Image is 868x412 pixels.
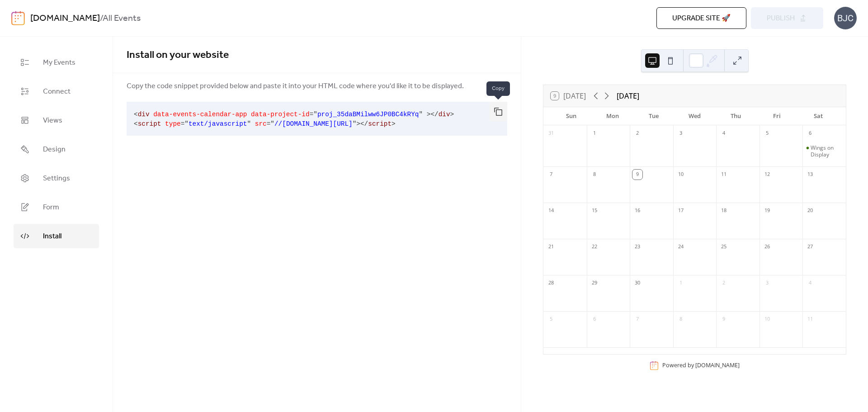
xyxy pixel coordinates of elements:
[719,128,729,138] div: 4
[590,314,599,324] div: 6
[834,7,857,29] div: BJC
[165,120,181,128] span: type
[674,107,715,125] div: Wed
[676,278,686,288] div: 1
[802,144,846,158] div: Wings on Display
[313,111,317,118] span: "
[310,111,314,118] span: =
[805,314,815,324] div: 11
[43,173,70,184] span: Settings
[719,242,729,252] div: 25
[153,111,247,118] span: data-events-calendar-app
[255,120,267,128] span: src
[662,362,740,369] div: Powered by
[676,128,686,138] div: 3
[633,107,674,125] div: Tue
[43,86,71,97] span: Connect
[356,120,360,128] span: >
[656,7,746,29] button: Upgrade site 🚀
[546,314,556,324] div: 5
[100,10,103,27] b: /
[590,242,599,252] div: 22
[43,144,66,155] span: Design
[632,242,642,252] div: 23
[270,120,274,128] span: "
[719,278,729,288] div: 2
[127,81,464,92] span: Copy the code snippet provided below and paste it into your HTML code where you'd like it to be d...
[719,206,729,216] div: 18
[138,120,161,128] span: script
[546,242,556,252] div: 21
[590,278,599,288] div: 29
[805,278,815,288] div: 4
[368,120,392,128] span: script
[353,120,357,128] span: "
[695,362,740,369] a: [DOMAIN_NAME]
[430,111,438,118] span: </
[134,111,138,118] span: <
[392,120,396,128] span: >
[103,10,141,27] b: All Events
[189,120,247,128] span: text/javascript
[546,278,556,288] div: 28
[797,107,839,125] div: Sat
[719,314,729,324] div: 9
[551,107,592,125] div: Sun
[632,278,642,288] div: 30
[486,81,510,96] span: Copy
[247,120,251,128] span: "
[805,128,815,138] div: 6
[676,314,686,324] div: 8
[590,128,599,138] div: 1
[632,206,642,216] div: 16
[672,13,731,24] span: Upgrade site 🚀
[805,206,815,216] div: 20
[592,107,633,125] div: Mon
[419,111,423,118] span: "
[590,170,599,180] div: 8
[427,111,431,118] span: >
[546,170,556,180] div: 7
[184,120,189,128] span: "
[632,314,642,324] div: 7
[676,242,686,252] div: 24
[756,107,797,125] div: Fri
[14,137,99,161] a: Design
[134,120,138,128] span: <
[267,120,271,128] span: =
[811,144,842,158] div: Wings on Display
[274,120,353,128] span: //[DOMAIN_NAME][URL]
[181,120,185,128] span: =
[14,166,99,190] a: Settings
[805,170,815,180] div: 13
[632,170,642,180] div: 9
[632,128,642,138] div: 2
[676,170,686,180] div: 10
[11,11,25,25] img: logo
[317,111,419,118] span: proj_35daBMilww6JP0BC4kRYq
[762,206,772,216] div: 19
[715,107,756,125] div: Thu
[43,202,59,213] span: Form
[14,108,99,133] a: Views
[30,10,100,27] a: [DOMAIN_NAME]
[127,45,229,65] span: Install on your website
[762,278,772,288] div: 3
[360,120,368,128] span: </
[762,128,772,138] div: 5
[762,314,772,324] div: 10
[439,111,450,118] span: div
[676,206,686,216] div: 17
[617,90,639,101] div: [DATE]
[14,50,99,75] a: My Events
[762,242,772,252] div: 26
[450,111,454,118] span: >
[138,111,150,118] span: div
[43,231,61,242] span: Install
[43,115,62,126] span: Views
[14,224,99,248] a: Install
[14,195,99,219] a: Form
[762,170,772,180] div: 12
[805,242,815,252] div: 27
[43,57,75,68] span: My Events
